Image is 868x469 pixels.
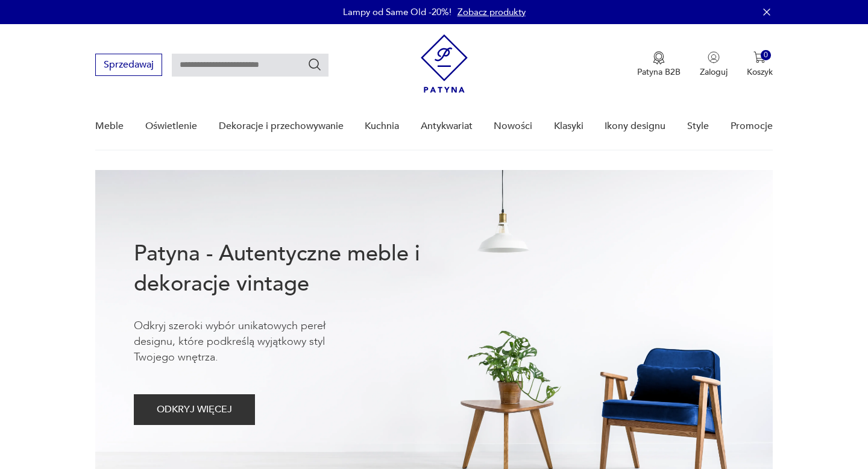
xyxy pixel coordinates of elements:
[731,103,773,150] a: Promocje
[95,103,124,150] a: Meble
[761,50,771,60] div: 0
[458,6,526,18] a: Zobacz produkty
[637,66,681,78] p: Patyna B2B
[134,406,255,415] a: ODKRYJ WIĘCEJ
[219,103,344,150] a: Dekoracje i przechowywanie
[134,318,363,365] p: Odkryj szeroki wybór unikatowych pereł designu, które podkreślą wyjątkowy styl Twojego wnętrza.
[95,61,162,70] a: Sprzedawaj
[637,51,681,78] a: Ikona medaluPatyna B2B
[421,103,473,150] a: Antykwariat
[687,103,709,150] a: Style
[134,394,255,425] button: ODKRYJ WIĘCEJ
[307,57,322,72] button: Szukaj
[95,54,162,76] button: Sprzedawaj
[708,51,720,63] img: Ikonka użytkownika
[653,51,665,65] img: Ikona medalu
[145,103,197,150] a: Oświetlenie
[134,239,459,299] h1: Patyna - Autentyczne meble i dekoracje vintage
[700,51,728,78] button: Zaloguj
[494,103,532,150] a: Nowości
[747,66,773,78] p: Koszyk
[554,103,583,150] a: Klasyki
[365,103,399,150] a: Kuchnia
[421,34,468,93] img: Patyna - sklep z meblami i dekoracjami vintage
[343,6,451,18] p: Lampy od Same Old -20%!
[747,51,773,78] button: 0Koszyk
[753,51,766,63] img: Ikona koszyka
[700,66,728,78] p: Zaloguj
[605,103,665,150] a: Ikony designu
[637,51,681,78] button: Patyna B2B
